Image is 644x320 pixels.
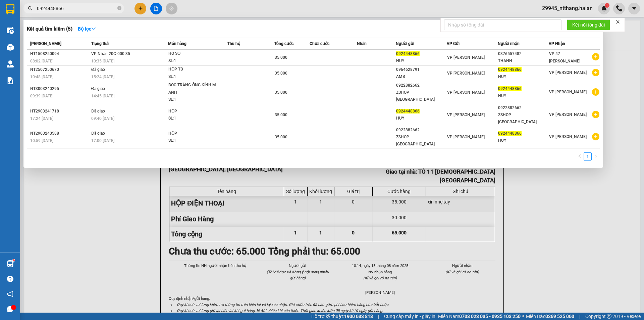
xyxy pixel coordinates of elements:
[117,6,121,10] span: close-circle
[7,291,13,297] span: notification
[6,4,14,14] img: logo-vxr
[91,27,96,31] span: down
[91,67,105,72] span: Đã giao
[168,50,219,57] div: HỒ SƠ
[396,73,446,80] div: AMB
[498,104,548,111] div: 0922882662
[498,57,548,64] div: THANH
[7,276,13,282] span: question-circle
[498,92,548,99] div: HUY
[549,70,587,75] span: VP [PERSON_NAME]
[78,26,96,32] strong: Bộ lọc
[168,108,219,115] div: HỘP
[168,66,219,73] div: HỘP TB
[396,134,446,148] div: ZSHOP [GEOGRAPHIC_DATA]
[275,55,287,60] span: 35.000
[447,90,485,95] span: VP [PERSON_NAME]
[91,86,105,91] span: Đã giao
[592,88,599,96] span: plus-circle
[91,41,109,46] span: Trạng thái
[498,131,522,136] span: 0924448866
[396,82,446,89] div: 0922882662
[275,71,287,76] span: 35.000
[275,90,287,95] span: 35.000
[91,109,105,113] span: Đã giao
[30,130,89,137] div: NT2903240588
[396,115,446,122] div: HUY
[91,131,105,136] span: Đã giao
[592,53,599,60] span: plus-circle
[572,21,605,29] span: Kết nối tổng đài
[444,19,561,30] input: Nhập số tổng đài
[396,57,446,64] div: HUY
[549,90,587,94] span: VP [PERSON_NAME]
[576,152,584,161] li: Previous Page
[447,55,485,60] span: VP [PERSON_NAME]
[168,96,219,103] div: SL: 1
[30,75,53,79] span: 10:48 [DATE]
[447,112,485,117] span: VP [PERSON_NAME]
[168,73,219,81] div: SL: 1
[168,82,219,96] div: BOC TRẮNG-ỐNG KÍNH M ẢNH
[549,41,565,46] span: VP Nhận
[27,26,72,33] h3: Kết quả tìm kiếm ( 5 )
[549,112,587,117] span: VP [PERSON_NAME]
[498,111,548,126] div: ZSHOP [GEOGRAPHIC_DATA]
[498,73,548,80] div: HUY
[274,41,293,46] span: Tổng cước
[447,135,485,139] span: VP [PERSON_NAME]
[72,24,101,34] button: Bộ lọcdown
[592,111,599,118] span: plus-circle
[396,66,446,73] div: 0964628791
[30,41,61,46] span: [PERSON_NAME]
[30,66,89,73] div: NT2507250670
[396,89,446,103] div: ZSHOP [GEOGRAPHIC_DATA]
[615,19,620,24] span: close
[396,109,420,113] span: 0924448866
[498,86,522,91] span: 0924448866
[30,85,89,92] div: NT3003240295
[7,27,14,34] img: warehouse-icon
[275,112,287,117] span: 35.000
[310,41,329,46] span: Chưa cước
[584,152,592,161] li: 1
[357,41,367,46] span: Nhãn
[28,6,33,11] span: search
[91,116,114,121] span: 09:40 [DATE]
[447,41,460,46] span: VP Gửi
[168,130,219,137] div: HỘP
[592,133,599,140] span: plus-circle
[30,138,53,143] span: 10:59 [DATE]
[168,41,186,46] span: Món hàng
[30,59,53,63] span: 08:02 [DATE]
[396,41,414,46] span: Người gửi
[30,94,53,98] span: 09:39 [DATE]
[578,154,582,158] span: left
[168,115,219,122] div: SL: 1
[13,259,15,261] sup: 1
[549,51,580,63] span: VP 47 [PERSON_NAME]
[168,57,219,65] div: SL: 1
[549,134,587,139] span: VP [PERSON_NAME]
[498,137,548,144] div: HUY
[592,69,599,76] span: plus-circle
[396,127,446,134] div: 0922882662
[30,116,53,121] span: 17:24 [DATE]
[37,5,116,12] input: Tìm tên, số ĐT hoặc mã đơn
[275,135,287,139] span: 35.000
[117,5,121,12] span: close-circle
[576,152,584,161] button: left
[592,152,600,161] li: Next Page
[91,75,114,79] span: 15:24 [DATE]
[91,51,130,56] span: VP Nhận 20G-000.35
[7,260,14,267] img: warehouse-icon
[396,51,420,56] span: 0924448866
[7,44,14,51] img: warehouse-icon
[498,50,548,57] div: 0376557482
[567,19,610,30] button: Kết nối tổng đài
[168,137,219,144] div: SL: 1
[592,152,600,161] button: right
[7,60,14,67] img: warehouse-icon
[498,67,522,72] span: 0924448866
[7,77,14,84] img: solution-icon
